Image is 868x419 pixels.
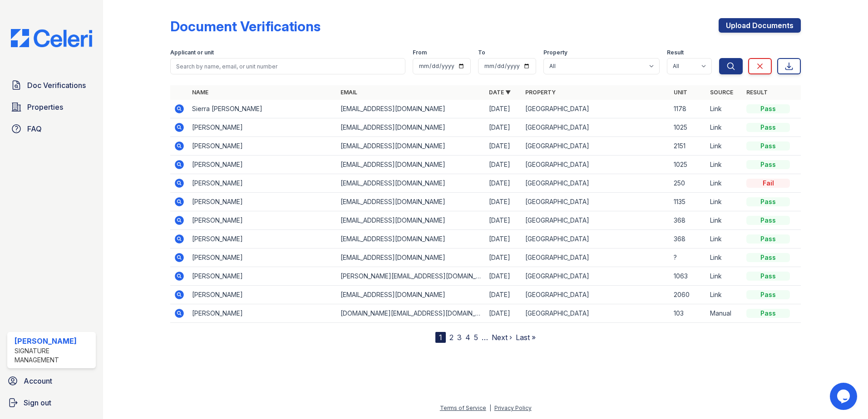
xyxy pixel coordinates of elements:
[337,230,485,248] td: [EMAIL_ADDRESS][DOMAIN_NAME]
[670,193,706,211] td: 1135
[188,174,337,193] td: [PERSON_NAME]
[440,404,486,411] a: Terms of Service
[485,118,522,137] td: [DATE]
[746,179,790,188] div: Fail
[489,89,511,96] a: Date ▼
[522,100,670,118] td: [GEOGRAPHIC_DATA]
[474,333,478,342] a: 5
[4,372,99,390] a: Account
[522,211,670,230] td: [GEOGRAPHIC_DATA]
[670,156,706,174] td: 1025
[670,248,706,267] td: ?
[485,174,522,193] td: [DATE]
[192,89,208,96] a: Name
[706,156,743,174] td: Link
[188,100,337,118] td: Sierra [PERSON_NAME]
[188,193,337,211] td: [PERSON_NAME]
[674,89,687,96] a: Unit
[337,211,485,230] td: [EMAIL_ADDRESS][DOMAIN_NAME]
[522,248,670,267] td: [GEOGRAPHIC_DATA]
[188,248,337,267] td: [PERSON_NAME]
[337,137,485,156] td: [EMAIL_ADDRESS][DOMAIN_NAME]
[525,89,556,96] a: Property
[522,174,670,193] td: [GEOGRAPHIC_DATA]
[706,137,743,156] td: Link
[485,137,522,156] td: [DATE]
[492,333,512,342] a: Next ›
[188,304,337,323] td: [PERSON_NAME]
[706,174,743,193] td: Link
[489,404,491,411] div: |
[413,49,427,56] label: From
[337,100,485,118] td: [EMAIL_ADDRESS][DOMAIN_NAME]
[522,230,670,248] td: [GEOGRAPHIC_DATA]
[170,18,321,34] div: Document Verifications
[516,333,536,342] a: Last »
[746,216,790,225] div: Pass
[7,120,96,138] a: FAQ
[485,193,522,211] td: [DATE]
[494,404,532,411] a: Privacy Policy
[15,346,92,365] div: Signature Management
[746,290,790,299] div: Pass
[746,160,790,169] div: Pass
[188,286,337,304] td: [PERSON_NAME]
[706,118,743,137] td: Link
[719,18,801,33] a: Upload Documents
[485,248,522,267] td: [DATE]
[746,234,790,244] div: Pass
[337,156,485,174] td: [EMAIL_ADDRESS][DOMAIN_NAME]
[188,137,337,156] td: [PERSON_NAME]
[746,141,790,151] div: Pass
[706,304,743,323] td: Manual
[522,193,670,211] td: [GEOGRAPHIC_DATA]
[188,267,337,286] td: [PERSON_NAME]
[27,102,63,112] span: Properties
[7,98,96,116] a: Properties
[24,397,51,408] span: Sign out
[543,49,567,56] label: Property
[337,174,485,193] td: [EMAIL_ADDRESS][DOMAIN_NAME]
[522,304,670,323] td: [GEOGRAPHIC_DATA]
[27,80,86,91] span: Doc Verifications
[188,211,337,230] td: [PERSON_NAME]
[7,76,96,94] a: Doc Verifications
[746,104,790,113] div: Pass
[337,248,485,267] td: [EMAIL_ADDRESS][DOMAIN_NAME]
[670,304,706,323] td: 103
[457,333,462,342] a: 3
[170,58,405,74] input: Search by name, email, or unit number
[522,137,670,156] td: [GEOGRAPHIC_DATA]
[706,100,743,118] td: Link
[746,272,790,281] div: Pass
[746,253,790,262] div: Pass
[706,211,743,230] td: Link
[188,230,337,248] td: [PERSON_NAME]
[478,49,485,56] label: To
[188,156,337,174] td: [PERSON_NAME]
[670,100,706,118] td: 1178
[706,193,743,211] td: Link
[482,332,488,343] span: …
[746,89,768,96] a: Result
[485,304,522,323] td: [DATE]
[485,286,522,304] td: [DATE]
[522,286,670,304] td: [GEOGRAPHIC_DATA]
[15,336,92,346] div: [PERSON_NAME]
[522,156,670,174] td: [GEOGRAPHIC_DATA]
[485,211,522,230] td: [DATE]
[670,118,706,137] td: 1025
[4,29,99,47] img: CE_Logo_Blue-a8612792a0a2168367f1c8372b55b34899dd931a85d93a1a3d3e32e68fde9ad4.png
[188,118,337,137] td: [PERSON_NAME]
[337,193,485,211] td: [EMAIL_ADDRESS][DOMAIN_NAME]
[170,49,214,56] label: Applicant or unit
[465,333,470,342] a: 4
[27,123,42,134] span: FAQ
[435,332,446,343] div: 1
[4,394,99,412] button: Sign out
[706,230,743,248] td: Link
[830,383,859,410] iframe: chat widget
[670,211,706,230] td: 368
[670,286,706,304] td: 2060
[485,230,522,248] td: [DATE]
